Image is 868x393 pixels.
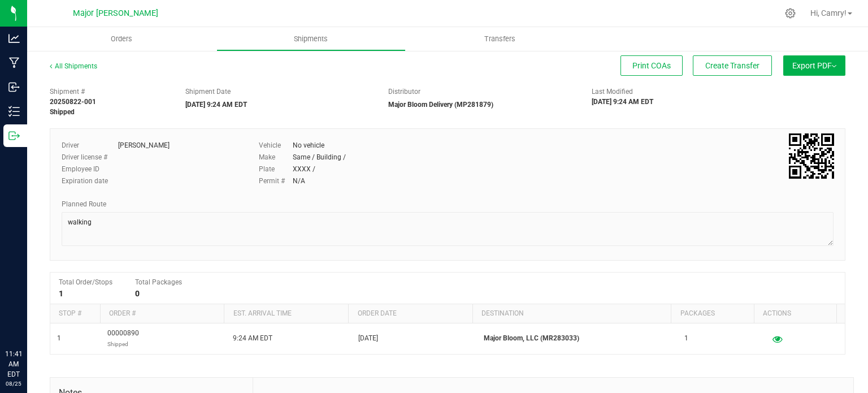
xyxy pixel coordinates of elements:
[100,304,224,323] th: Order #
[259,164,293,174] label: Plate
[8,81,20,93] inline-svg: Inbound
[259,152,293,162] label: Make
[135,289,140,298] strong: 0
[293,152,346,162] div: Same / Building /
[810,8,847,18] span: Hi, Camry!
[59,289,63,298] strong: 1
[684,333,688,344] span: 1
[73,8,158,18] span: Major [PERSON_NAME]
[388,87,420,97] label: Distributor
[783,8,797,19] div: Manage settings
[96,34,147,44] span: Orders
[8,57,20,68] inline-svg: Manufacturing
[293,140,324,150] div: No vehicle
[11,303,45,336] iframe: Resource center
[27,27,216,51] a: Orders
[754,304,836,323] th: Actions
[185,87,231,97] label: Shipment Date
[671,304,753,323] th: Packages
[50,108,75,116] strong: Shipped
[8,106,20,117] inline-svg: Inventory
[789,133,834,179] qrcode: 20250822-001
[472,304,671,323] th: Destination
[406,27,595,51] a: Transfers
[279,34,343,44] span: Shipments
[224,304,348,323] th: Est. arrival time
[62,140,118,150] label: Driver
[8,130,20,141] inline-svg: Outbound
[62,164,118,174] label: Employee ID
[50,87,168,97] span: Shipment #
[50,62,97,70] a: All Shipments
[469,34,531,44] span: Transfers
[118,140,170,150] div: [PERSON_NAME]
[135,278,182,286] span: Total Packages
[592,98,653,106] strong: [DATE] 9:24 AM EDT
[348,304,472,323] th: Order date
[693,55,772,76] button: Create Transfer
[620,55,683,76] button: Print COAs
[185,101,247,109] strong: [DATE] 9:24 AM EDT
[233,333,272,344] span: 9:24 AM EDT
[5,349,22,379] p: 11:41 AM EDT
[62,176,118,186] label: Expiration date
[57,333,61,344] span: 1
[107,328,139,349] span: 00000890
[50,304,100,323] th: Stop #
[50,98,96,106] strong: 20250822-001
[789,133,834,179] img: Scan me!
[59,278,112,286] span: Total Order/Stops
[216,27,406,51] a: Shipments
[293,176,305,186] div: N/A
[5,379,22,388] p: 08/25
[62,152,118,162] label: Driver license #
[107,339,139,349] p: Shipped
[62,200,106,208] span: Planned Route
[632,61,671,70] span: Print COAs
[293,164,315,174] div: XXXX /
[783,55,845,76] button: Export PDF
[705,61,759,70] span: Create Transfer
[259,176,293,186] label: Permit #
[8,33,20,44] inline-svg: Analytics
[592,87,633,97] label: Last Modified
[484,333,671,344] p: Major Bloom, LLC (MR283033)
[358,333,378,344] span: [DATE]
[259,140,293,150] label: Vehicle
[388,101,493,109] strong: Major Bloom Delivery (MP281879)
